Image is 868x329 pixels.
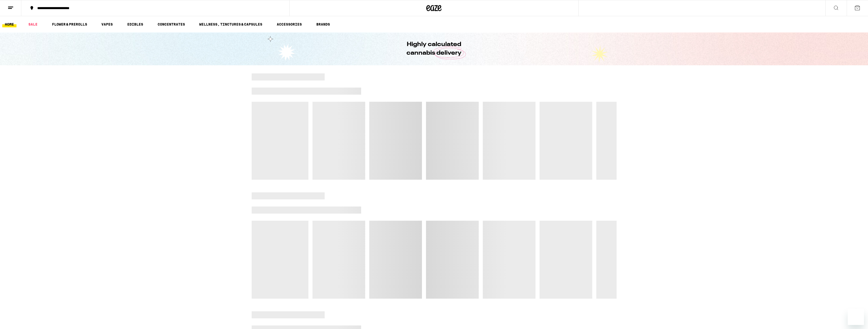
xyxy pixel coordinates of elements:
h1: Highly calculated cannabis delivery [392,40,476,57]
a: EDIBLES [125,21,146,27]
a: VAPES [99,21,115,27]
a: FLOWER & PREROLLS [49,21,90,27]
iframe: Button to launch messaging window [848,309,864,325]
a: HOME [2,21,16,27]
a: ACCESSORIES [274,21,304,27]
a: SALE [26,21,40,27]
a: WELLNESS, TINCTURES & CAPSULES [197,21,265,27]
a: BRANDS [314,21,333,27]
a: CONCENTRATES [155,21,188,27]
